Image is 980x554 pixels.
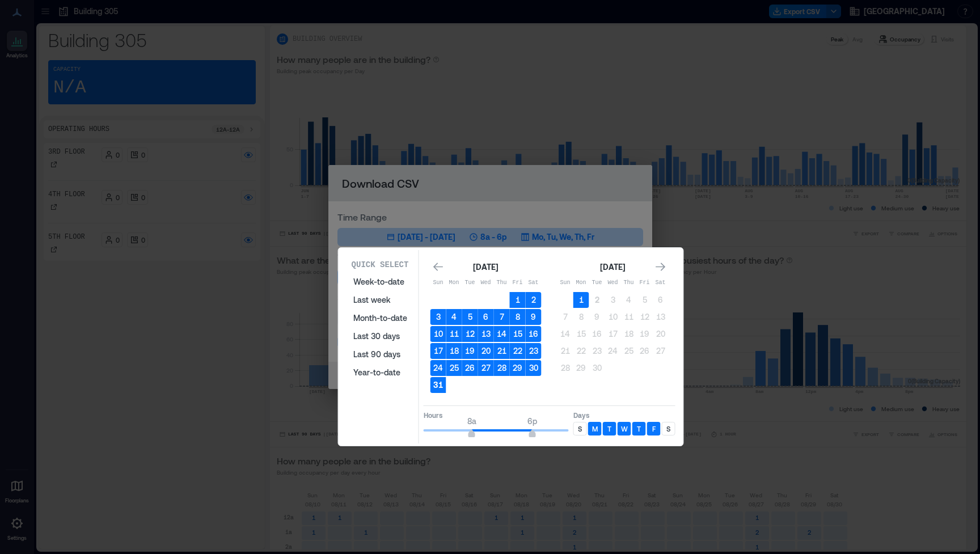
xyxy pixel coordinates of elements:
button: 26 [637,343,653,359]
p: Wed [605,278,621,287]
button: 3 [430,309,446,325]
p: Thu [621,278,637,287]
p: Sat [653,278,669,287]
p: Wed [478,278,494,287]
p: S [578,424,582,433]
button: 26 [462,360,478,376]
button: Last 30 days [347,327,414,345]
button: 2 [526,292,542,308]
button: 6 [478,309,494,325]
button: 8 [510,309,526,325]
button: 7 [557,309,573,325]
button: 4 [621,292,637,308]
p: Days [573,411,675,420]
button: 21 [494,343,510,359]
p: Tue [462,278,478,287]
button: Week-to-date [347,273,414,291]
p: T [637,424,641,433]
button: 9 [589,309,605,325]
button: 11 [621,309,637,325]
p: Sun [557,278,573,287]
p: Tue [589,278,605,287]
button: 3 [605,292,621,308]
button: 23 [526,343,542,359]
button: 13 [478,326,494,342]
p: Mon [573,278,589,287]
p: S [666,424,670,433]
p: Quick Select [352,259,409,270]
button: 15 [510,326,526,342]
button: 30 [589,360,605,376]
button: 27 [653,343,669,359]
p: T [607,424,611,433]
button: 28 [557,360,573,376]
button: Go to next month [653,259,669,275]
p: Sun [430,278,446,287]
button: 16 [526,326,542,342]
th: Thursday [494,275,510,291]
th: Friday [637,275,653,291]
button: 4 [446,309,462,325]
button: 12 [637,309,653,325]
button: 22 [510,343,526,359]
button: 30 [526,360,542,376]
th: Sunday [557,275,573,291]
p: Thu [494,278,510,287]
button: 2 [589,292,605,308]
button: 14 [557,326,573,342]
button: 11 [446,326,462,342]
button: 31 [430,377,446,393]
th: Saturday [526,275,542,291]
span: 8a [467,416,476,426]
p: Hours [424,411,569,420]
button: 27 [478,360,494,376]
p: Fri [510,278,526,287]
button: Go to previous month [430,259,446,275]
button: 6 [653,292,669,308]
button: 19 [637,326,653,342]
p: Fri [637,278,653,287]
button: 24 [605,343,621,359]
p: Sat [526,278,542,287]
button: 23 [589,343,605,359]
button: 17 [430,343,446,359]
button: 28 [494,360,510,376]
button: 16 [589,326,605,342]
button: 20 [478,343,494,359]
button: Year-to-date [347,363,414,382]
button: 1 [510,292,526,308]
th: Monday [573,275,589,291]
button: 29 [510,360,526,376]
th: Thursday [621,275,637,291]
th: Sunday [430,275,446,291]
button: 10 [430,326,446,342]
p: F [652,424,656,433]
p: M [592,424,598,433]
button: 12 [462,326,478,342]
button: 10 [605,309,621,325]
button: 19 [462,343,478,359]
th: Tuesday [462,275,478,291]
button: 14 [494,326,510,342]
button: Last week [347,291,414,309]
button: 5 [637,292,653,308]
button: 8 [573,309,589,325]
th: Saturday [653,275,669,291]
button: 18 [621,326,637,342]
th: Tuesday [589,275,605,291]
button: Last 90 days [347,345,414,363]
button: 15 [573,326,589,342]
th: Wednesday [478,275,494,291]
button: 5 [462,309,478,325]
button: 29 [573,360,589,376]
div: [DATE] [470,260,502,274]
button: 24 [430,360,446,376]
button: Month-to-date [347,309,414,327]
p: W [621,424,628,433]
button: 9 [526,309,542,325]
button: 13 [653,309,669,325]
button: 25 [446,360,462,376]
button: 20 [653,326,669,342]
button: 17 [605,326,621,342]
p: Mon [446,278,462,287]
